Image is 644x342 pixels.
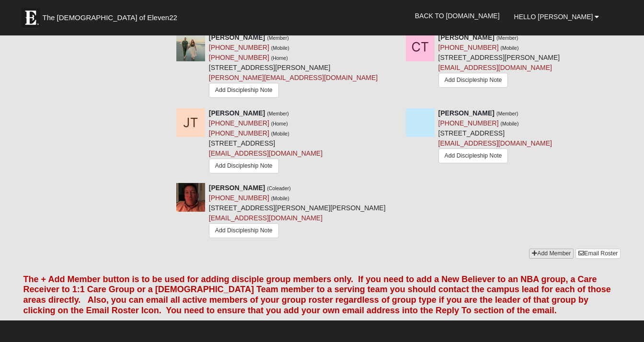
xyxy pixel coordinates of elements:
[209,44,269,51] a: [PHONE_NUMBER]
[209,183,386,242] div: [STREET_ADDRESS][PERSON_NAME][PERSON_NAME]
[209,214,322,222] a: [EMAIL_ADDRESS][DOMAIN_NAME]
[209,34,265,41] strong: [PERSON_NAME]
[438,139,552,147] a: [EMAIL_ADDRESS][DOMAIN_NAME]
[23,274,611,315] font: The + Add Member button is to be used for adding disciple group members only. If you need to add ...
[438,73,508,88] a: Add Discipleship Note
[267,111,289,116] small: (Member)
[209,119,269,127] a: [PHONE_NUMBER]
[16,3,208,27] a: The [DEMOGRAPHIC_DATA] of Eleven22
[438,44,499,51] a: [PHONE_NUMBER]
[438,33,560,90] div: [STREET_ADDRESS][PERSON_NAME]
[209,159,279,173] a: Add Discipleship Note
[271,131,289,137] small: (Mobile)
[438,109,494,117] strong: [PERSON_NAME]
[267,185,291,191] small: (Coleader)
[209,33,378,101] div: [STREET_ADDRESS][PERSON_NAME]
[271,55,288,61] small: (Home)
[514,13,593,21] span: Hello [PERSON_NAME]
[408,4,507,28] a: Back to [DOMAIN_NAME]
[209,54,269,61] a: [PHONE_NUMBER]
[271,45,289,51] small: (Mobile)
[209,108,322,176] div: [STREET_ADDRESS]
[438,148,508,163] a: Add Discipleship Note
[209,194,269,202] a: [PHONE_NUMBER]
[209,223,279,238] a: Add Discipleship Note
[209,109,265,117] strong: [PERSON_NAME]
[507,5,607,29] a: Hello [PERSON_NAME]
[529,249,574,259] a: Add Member
[575,249,621,259] a: Email Roster
[438,119,499,127] a: [PHONE_NUMBER]
[501,45,519,51] small: (Mobile)
[496,35,518,41] small: (Member)
[209,129,269,137] a: [PHONE_NUMBER]
[209,149,322,157] a: [EMAIL_ADDRESS][DOMAIN_NAME]
[501,121,519,126] small: (Mobile)
[209,184,265,192] strong: [PERSON_NAME]
[271,195,289,201] small: (Mobile)
[209,74,378,81] a: [PERSON_NAME][EMAIL_ADDRESS][DOMAIN_NAME]
[438,108,552,166] div: [STREET_ADDRESS]
[43,13,177,23] span: The [DEMOGRAPHIC_DATA] of Eleven22
[438,34,494,41] strong: [PERSON_NAME]
[271,121,288,126] small: (Home)
[496,111,518,116] small: (Member)
[438,64,552,71] a: [EMAIL_ADDRESS][DOMAIN_NAME]
[267,35,289,41] small: (Member)
[21,8,40,27] img: Eleven22 logo
[209,83,279,98] a: Add Discipleship Note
